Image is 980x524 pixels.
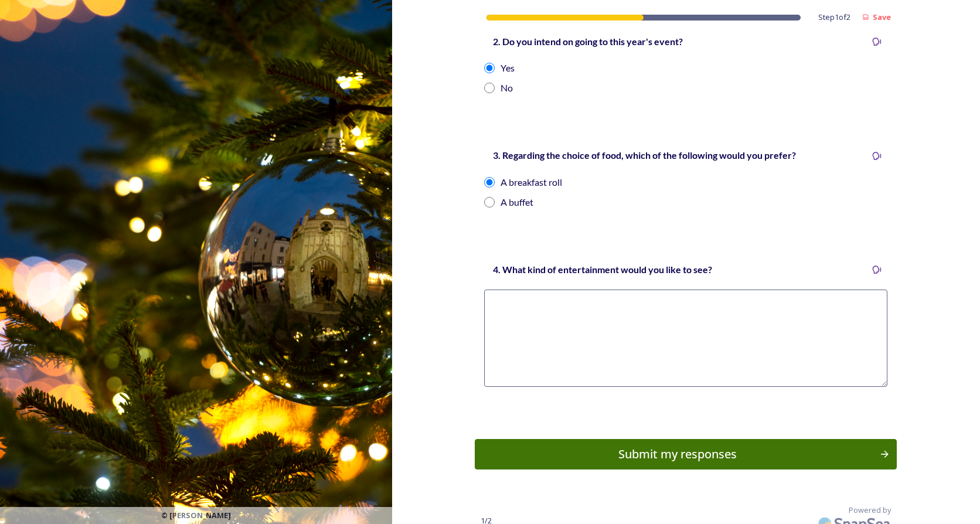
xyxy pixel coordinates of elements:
span: © [PERSON_NAME] [161,510,231,521]
button: Continue [475,439,897,469]
span: Powered by [849,505,891,516]
strong: 2. Do you intend on going to this year's event? [493,36,683,47]
span: Step 1 of 2 [818,12,850,23]
div: A breakfast roll [501,175,562,189]
div: Yes [501,61,515,75]
div: No [501,81,513,95]
strong: Save [873,12,891,22]
div: Submit my responses [481,445,873,463]
div: A buffet [501,195,533,209]
strong: 4. What kind of entertainment would you like to see? [493,264,712,275]
strong: 3. Regarding the choice of food, which of the following would you prefer? [493,149,796,161]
